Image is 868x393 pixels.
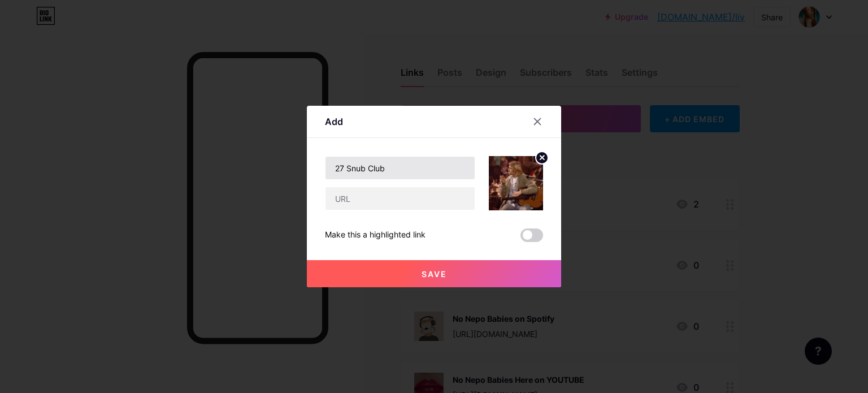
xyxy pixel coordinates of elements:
[325,115,343,128] div: Add
[325,187,475,210] input: URL
[422,269,447,279] span: Save
[307,260,561,287] button: Save
[325,228,426,242] div: Make this a highlighted link
[489,156,543,210] img: link_thumbnail
[325,157,475,179] input: Title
